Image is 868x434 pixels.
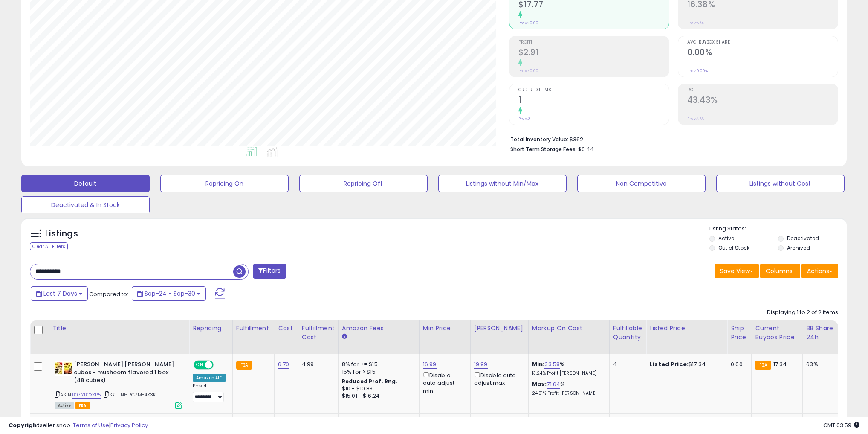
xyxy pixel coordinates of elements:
div: Amazon AI * [193,374,226,382]
span: Ordered Items [518,88,669,93]
label: Out of Stock [718,244,749,251]
div: Listed Price [650,324,723,333]
label: Active [718,235,734,242]
li: $362 [510,134,832,144]
div: 15% for > $15 [342,368,413,376]
div: $10 - $10.83 [342,385,413,393]
a: 33.58 [544,360,560,369]
div: [PERSON_NAME] [474,324,525,333]
div: $17.34 [650,361,720,368]
span: Sep-24 - Sep-30 [145,289,195,298]
div: 8% for <= $15 [342,361,413,368]
a: 71.64 [547,380,560,389]
small: Prev: N/A [687,20,704,26]
div: seller snap | | [9,422,148,430]
b: Min: [532,360,545,368]
button: Repricing Off [299,175,428,192]
span: Avg. Buybox Share [687,40,838,45]
span: 17.34 [773,360,787,368]
span: 2025-10-8 03:59 GMT [823,421,859,429]
th: The percentage added to the cost of goods (COGS) that forms the calculator for Min & Max prices. [528,320,609,354]
div: $15.01 - $16.24 [342,393,413,400]
small: FBA [755,361,771,370]
span: | SKU: NI-RCZM-4K3K [102,391,156,398]
div: Ship Price [731,324,748,342]
div: 63% [806,361,834,368]
button: Repricing On [160,175,289,192]
b: Max: [532,380,547,388]
div: Preset: [193,383,226,402]
small: Prev: $0.00 [518,68,538,73]
p: Listing States: [709,225,847,233]
span: ROI [687,88,838,93]
b: Listed Price: [650,360,689,368]
span: Compared to: [89,290,128,298]
p: 24.01% Profit [PERSON_NAME] [532,390,603,396]
div: 4 [613,361,639,368]
h2: 43.43% [687,95,838,107]
div: Amazon Fees [342,324,416,333]
span: Last 7 Days [43,289,77,298]
button: Listings without Min/Max [438,175,567,192]
button: Last 7 Days [31,286,88,301]
div: Cost [278,324,295,333]
div: Disable auto adjust max [474,370,522,387]
small: Prev: 0.00% [687,68,708,73]
span: All listings currently available for purchase on Amazon [55,402,74,409]
div: Repricing [193,324,229,333]
div: ASIN: [55,361,182,408]
small: FBA [236,361,252,370]
button: Deactivated & In Stock [21,196,150,213]
label: Archived [787,244,810,251]
div: Title [52,324,185,333]
div: Min Price [423,324,467,333]
a: Privacy Policy [110,421,148,429]
a: 6.70 [278,360,289,369]
b: Reduced Prof. Rng. [342,378,398,385]
div: Fulfillable Quantity [613,324,642,342]
span: Columns [766,267,793,275]
button: Columns [760,264,800,278]
img: 51lQ6DkkTHL._SL40_.jpg [55,361,72,376]
div: Displaying 1 to 2 of 2 items [767,309,838,317]
div: 0.00 [731,361,745,368]
b: Short Term Storage Fees: [510,146,577,153]
div: BB Share 24h. [806,324,837,342]
b: Total Inventory Value: [510,136,568,143]
span: Profit [518,40,669,45]
div: Markup on Cost [532,324,606,333]
a: B07YBGXKP5 [72,391,101,399]
button: Save View [715,264,759,278]
span: FBA [75,402,90,409]
h2: 1 [518,95,669,107]
button: Listings without Cost [716,175,845,192]
div: Fulfillment [236,324,271,333]
h2: 0.00% [687,47,838,59]
button: Default [21,175,150,192]
span: ON [194,361,205,369]
button: Sep-24 - Sep-30 [132,286,206,301]
button: Filters [253,264,286,279]
h2: $2.91 [518,47,669,59]
small: Amazon Fees. [342,333,347,341]
b: [PERSON_NAME] [PERSON_NAME] cubes - mushoom flavored 1 box (48 cubes) [74,361,177,387]
h5: Listings [45,228,78,240]
button: Actions [801,264,838,278]
span: OFF [212,361,226,369]
small: Prev: $0.00 [518,20,538,26]
div: Fulfillment Cost [302,324,335,342]
div: % [532,361,603,376]
small: Prev: 0 [518,116,530,121]
div: % [532,381,603,396]
div: Disable auto adjust min [423,370,464,395]
small: Prev: N/A [687,116,704,121]
span: $0.44 [578,145,594,153]
div: Clear All Filters [30,242,68,250]
div: 4.99 [302,361,332,368]
button: Non Competitive [577,175,706,192]
label: Deactivated [787,235,819,242]
p: 13.24% Profit [PERSON_NAME] [532,370,603,376]
a: 16.99 [423,360,437,369]
a: Terms of Use [73,421,109,429]
strong: Copyright [9,421,40,429]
